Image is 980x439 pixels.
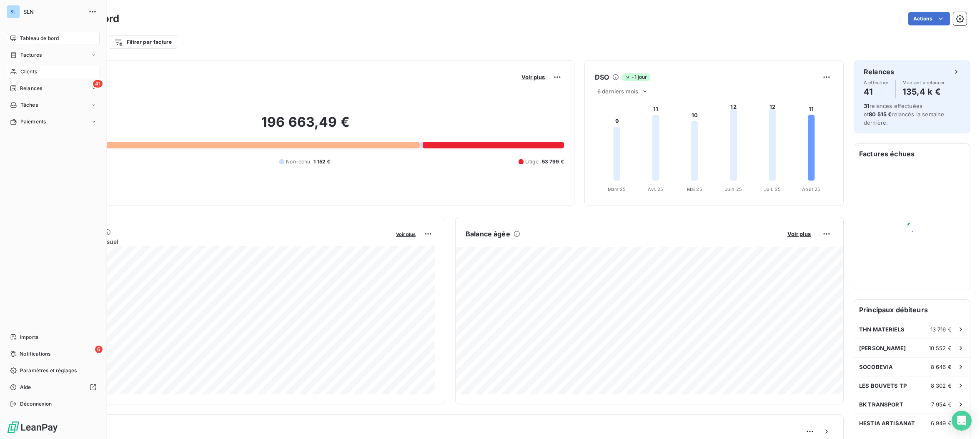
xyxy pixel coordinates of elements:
[902,85,945,98] h4: 135,4 k €
[859,382,907,389] span: LES BOUVETS TP
[687,186,702,192] tspan: Mai 25
[521,74,545,80] span: Voir plus
[519,73,547,81] button: Voir plus
[864,85,889,98] h4: 41
[764,186,781,192] tspan: Juil. 25
[93,80,103,88] span: 41
[7,65,100,78] a: Clients
[20,334,38,341] span: Imports
[597,88,638,95] span: 6 derniers mois
[109,35,177,49] button: Filtrer par facture
[859,326,905,333] span: THN MATERIELS
[7,331,100,344] a: Imports
[7,421,58,434] img: Logo LeanPay
[869,111,892,118] span: 80 515 €
[394,230,418,238] button: Voir plus
[20,400,52,408] span: Déconnexion
[20,118,46,125] span: Paiements
[787,231,811,237] span: Voir plus
[466,229,510,239] h6: Balance âgée
[908,12,950,25] button: Actions
[622,73,649,81] span: -1 jour
[20,35,59,42] span: Tableau de bord
[725,186,742,192] tspan: Juin 25
[859,401,903,408] span: BK TRANSPORT
[931,364,952,370] span: 8 646 €
[47,237,390,246] span: Chiffre d'affaires mensuel
[7,32,100,45] a: Tableau de bord
[7,364,100,377] a: Paramètres et réglages
[20,350,50,358] span: Notifications
[7,115,100,128] a: Paiements
[859,345,906,351] span: [PERSON_NAME]
[864,80,889,85] span: À effectuer
[931,382,952,389] span: 8 302 €
[525,158,539,166] span: Litige
[20,101,38,109] span: Tâches
[931,420,952,426] span: 6 949 €
[7,5,20,18] div: SL
[930,326,952,333] span: 13 716 €
[952,411,972,431] div: Open Intercom Messenger
[595,72,609,82] h6: DSO
[854,144,970,164] h6: Factures échues
[23,8,83,15] span: SLN
[864,103,944,126] span: relances effectuées et relancés la semaine dernière.
[785,230,813,238] button: Voir plus
[20,68,37,75] span: Clients
[396,231,416,237] span: Voir plus
[20,384,31,391] span: Aide
[20,85,42,92] span: Relances
[931,401,952,408] span: 7 954 €
[95,346,103,353] span: 6
[7,98,100,112] a: Tâches
[859,364,893,370] span: SOCOBEVIA
[902,80,945,85] span: Montant à relancer
[20,367,77,374] span: Paramètres et réglages
[859,420,915,426] span: HESTIA ARTISANAT
[7,381,100,394] a: Aide
[542,158,564,166] span: 53 799 €
[7,82,100,95] a: 41Relances
[648,186,663,192] tspan: Avr. 25
[20,51,42,59] span: Factures
[929,345,952,351] span: 10 552 €
[47,114,564,139] h2: 196 663,49 €
[314,158,331,166] span: 1 152 €
[802,186,820,192] tspan: Août 25
[286,158,310,166] span: Non-échu
[608,186,626,192] tspan: Mars 25
[7,48,100,62] a: Factures
[854,300,970,320] h6: Principaux débiteurs
[864,103,870,109] span: 31
[864,67,894,77] h6: Relances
